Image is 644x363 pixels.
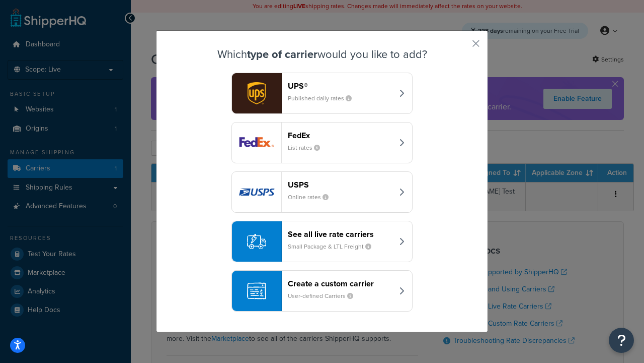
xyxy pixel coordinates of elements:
img: usps logo [232,172,281,212]
h3: Which would you like to add? [182,48,462,60]
button: fedEx logoFedExList rates [231,122,413,163]
img: ups logo [232,73,281,113]
button: usps logoUSPSOnline rates [231,171,413,213]
small: Published daily rates [288,94,360,103]
header: USPS [288,180,393,190]
header: See all live rate carriers [288,229,393,239]
small: List rates [288,143,328,152]
button: Create a custom carrierUser-defined Carriers [231,270,413,312]
strong: type of carrier [247,46,317,63]
img: icon-carrier-custom-c93b8a24.svg [247,281,266,300]
img: icon-carrier-liverate-becf4550.svg [247,232,266,251]
button: Open Resource Center [609,328,634,353]
button: See all live rate carriersSmall Package & LTL Freight [231,221,413,262]
small: Online rates [288,193,337,202]
img: fedEx logo [232,123,281,163]
header: Create a custom carrier [288,279,393,288]
header: FedEx [288,131,393,140]
button: ups logoUPS®Published daily rates [231,73,413,114]
small: Small Package & LTL Freight [288,242,379,251]
small: User-defined Carriers [288,291,361,300]
header: UPS® [288,81,393,91]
